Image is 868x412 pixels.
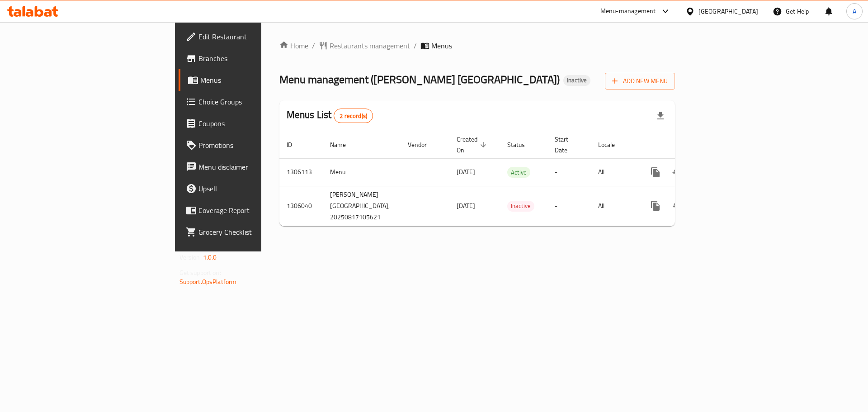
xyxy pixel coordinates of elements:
[179,47,320,69] a: Branches
[605,73,675,90] button: Add New Menu
[414,40,417,51] li: /
[179,178,320,199] a: Upsell
[179,26,320,47] a: Edit Restaurant
[457,200,475,212] span: [DATE]
[179,91,320,113] a: Choice Groups
[563,75,590,86] div: Inactive
[547,186,591,226] td: -
[457,166,475,178] span: [DATE]
[179,221,320,243] a: Grocery Checklist
[598,139,627,150] span: Locale
[279,131,739,226] table: enhanced table
[198,53,313,64] span: Branches
[666,161,688,183] button: Change Status
[323,158,401,186] td: Menu
[279,40,675,51] nav: breadcrumb
[645,195,666,217] button: more
[179,69,320,91] a: Menus
[612,76,668,87] span: Add New Menu
[507,201,534,211] span: Inactive
[330,139,358,150] span: Name
[457,134,489,156] span: Created On
[279,69,560,90] span: Menu management ( [PERSON_NAME] [GEOGRAPHIC_DATA] )
[287,139,304,150] span: ID
[198,161,313,172] span: Menu disclaimer
[853,6,856,16] span: A
[334,109,373,123] div: Total records count
[179,276,237,288] a: Support.OpsPlatform
[431,40,452,51] span: Menus
[198,96,313,107] span: Choice Groups
[179,251,202,263] span: Version:
[637,131,739,159] th: Actions
[600,6,656,17] div: Menu-management
[507,167,530,178] span: Active
[408,139,439,150] span: Vendor
[507,139,537,150] span: Status
[203,251,217,263] span: 1.0.0
[198,31,313,42] span: Edit Restaurant
[591,186,637,226] td: All
[323,186,401,226] td: [PERSON_NAME] [GEOGRAPHIC_DATA], 20250817105621
[591,158,637,186] td: All
[179,156,320,178] a: Menu disclaimer
[179,134,320,156] a: Promotions
[179,267,221,279] span: Get support on:
[198,140,313,151] span: Promotions
[200,75,313,85] span: Menus
[198,118,313,129] span: Coupons
[319,40,410,51] a: Restaurants management
[645,161,666,183] button: more
[547,158,591,186] td: -
[334,112,373,120] span: 2 record(s)
[330,40,410,51] span: Restaurants management
[198,205,313,216] span: Coverage Report
[198,227,313,237] span: Grocery Checklist
[555,134,580,156] span: Start Date
[179,113,320,134] a: Coupons
[287,108,373,123] h2: Menus List
[179,199,320,221] a: Coverage Report
[507,167,530,178] div: Active
[198,183,313,194] span: Upsell
[698,6,758,16] div: [GEOGRAPHIC_DATA]
[650,105,671,127] div: Export file
[563,76,590,84] span: Inactive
